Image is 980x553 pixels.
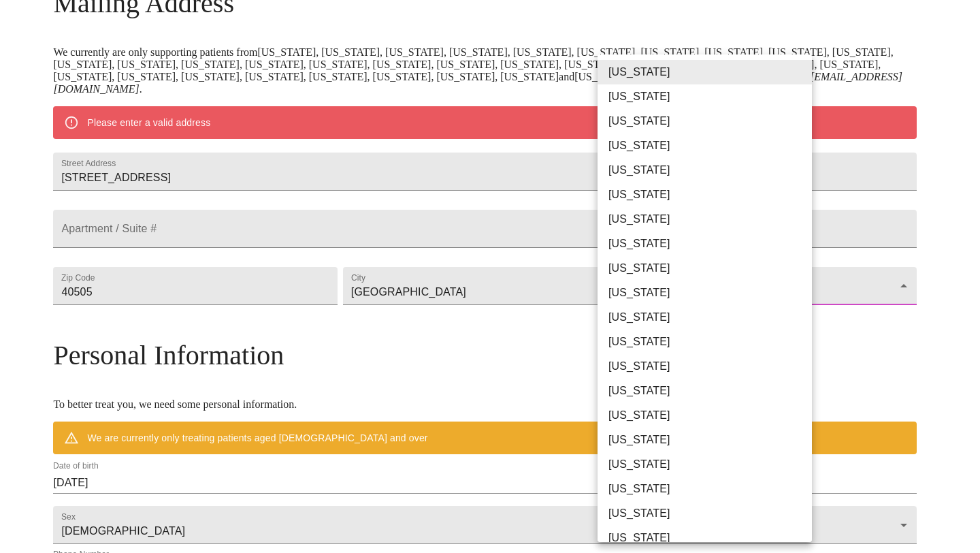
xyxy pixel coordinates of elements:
li: [US_STATE] [598,477,822,501]
li: [US_STATE] [598,305,822,330]
li: [US_STATE] [598,281,822,305]
li: [US_STATE] [598,501,822,526]
li: [US_STATE] [598,109,822,133]
li: [US_STATE] [598,526,822,550]
li: [US_STATE] [598,354,822,379]
li: [US_STATE] [598,256,822,281]
li: [US_STATE] [598,183,822,207]
li: [US_STATE] [598,207,822,232]
li: [US_STATE] [598,232,822,256]
li: [US_STATE] [598,84,822,109]
li: [US_STATE] [598,403,822,428]
li: [US_STATE] [598,452,822,477]
li: [US_STATE] [598,428,822,452]
li: [US_STATE] [598,133,822,158]
li: [US_STATE] [598,379,822,403]
li: [US_STATE] [598,158,822,183]
li: [US_STATE] [598,60,822,84]
li: [US_STATE] [598,330,822,354]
